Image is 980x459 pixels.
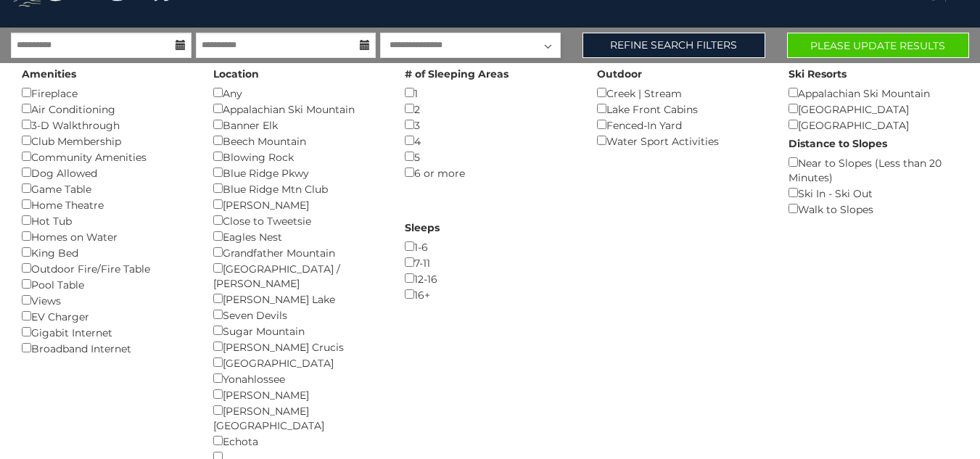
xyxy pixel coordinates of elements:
div: Yonahlossee [213,371,383,386]
div: Outdoor Fire/Fire Table [22,260,192,276]
div: [GEOGRAPHIC_DATA] / [PERSON_NAME] [213,260,383,291]
div: 1-6 [405,239,575,255]
div: [GEOGRAPHIC_DATA] [213,355,383,371]
label: Amenities [22,67,76,81]
label: Ski Resorts [788,67,847,81]
div: EV Charger [22,308,192,324]
div: Fenced-In Yard [597,117,767,133]
div: Ski In - Ski Out [788,185,958,201]
div: Homes on Water [22,228,192,244]
div: 16+ [405,286,575,302]
div: Water Sport Activities [597,133,767,149]
div: 3-D Walkthrough [22,117,192,133]
div: Seven Devils [213,307,383,323]
label: Location [213,67,259,81]
div: Gigabit Internet [22,324,192,340]
label: # of Sleeping Areas [405,67,508,81]
div: Blue Ridge Mtn Club [213,181,383,197]
div: Echota [213,433,383,449]
div: [PERSON_NAME] [213,197,383,212]
label: Outdoor [597,67,642,81]
a: Refine Search Filters [582,33,765,58]
div: Air Conditioning [22,101,192,117]
div: Community Amenities [22,149,192,165]
div: [GEOGRAPHIC_DATA] [788,117,958,133]
div: Home Theatre [22,197,192,212]
div: [PERSON_NAME] Crucis [213,339,383,355]
div: Appalachian Ski Mountain [788,85,958,101]
div: Pool Table [22,276,192,292]
div: King Bed [22,244,192,260]
div: 12-16 [405,270,575,286]
div: Appalachian Ski Mountain [213,101,383,117]
div: Eagles Nest [213,228,383,244]
div: Blue Ridge Pkwy [213,165,383,181]
div: 2 [405,101,575,117]
div: Any [213,85,383,101]
label: Distance to Slopes [788,136,887,151]
div: [PERSON_NAME] [213,386,383,402]
div: Broadband Internet [22,340,192,356]
div: Views [22,292,192,308]
div: 5 [405,149,575,165]
div: [PERSON_NAME] Lake [213,291,383,307]
div: Lake Front Cabins [597,101,767,117]
div: Dog Allowed [22,165,192,181]
div: Grandfather Mountain [213,244,383,260]
div: Near to Slopes (Less than 20 Minutes) [788,154,958,185]
div: 3 [405,117,575,133]
div: 1 [405,85,575,101]
div: Game Table [22,181,192,197]
div: Creek | Stream [597,85,767,101]
button: Please Update Results [787,33,969,58]
div: Sugar Mountain [213,323,383,339]
div: Fireplace [22,85,192,101]
div: Club Membership [22,133,192,149]
div: Close to Tweetsie [213,212,383,228]
div: Banner Elk [213,117,383,133]
div: Beech Mountain [213,133,383,149]
label: Sleeps [405,220,440,235]
div: Hot Tub [22,212,192,228]
div: 7-11 [405,255,575,270]
div: 4 [405,133,575,149]
div: 6 or more [405,165,575,181]
div: Blowing Rock [213,149,383,165]
div: [PERSON_NAME][GEOGRAPHIC_DATA] [213,402,383,433]
div: [GEOGRAPHIC_DATA] [788,101,958,117]
div: Walk to Slopes [788,201,958,217]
